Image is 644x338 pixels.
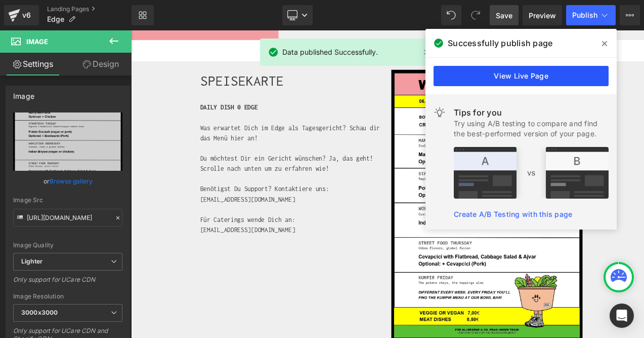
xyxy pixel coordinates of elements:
[21,309,58,316] b: 3000x3000
[47,5,132,13] a: Landing Pages
[496,10,512,21] span: Save
[620,5,640,25] button: More
[26,37,48,46] span: Image
[13,276,122,290] div: Only support for UCare CDN
[282,47,378,58] span: Data published Successfully.
[434,106,446,119] img: light.svg
[13,209,122,227] input: Link
[13,86,34,100] div: Image
[82,220,306,232] p: Für Caterings wende Dich an:
[20,9,33,22] div: v6
[13,176,122,186] div: or
[529,10,556,21] span: Preview
[434,66,609,86] a: View Live Page
[523,5,562,25] a: Preview
[448,37,552,49] span: Successfully publish page
[454,147,609,199] img: tip.png
[13,242,122,249] div: Image Quality
[566,5,616,25] button: Publish
[4,5,39,25] a: v6
[132,5,154,25] a: New Library
[572,11,597,19] span: Publish
[82,47,311,74] h1: SPEISEKARTE
[82,183,306,196] p: Benötigst Du Support? Kontaktiere uns:
[454,119,609,139] div: Try using A/B testing to compare and find the best-performed version of your page.
[13,197,122,204] div: Image Src
[454,106,609,119] div: Tips for you
[13,293,122,300] div: Image Resolution
[82,196,306,208] p: [EMAIL_ADDRESS][DOMAIN_NAME]
[82,88,151,96] strong: DAILY DISH @ EDGE
[82,232,306,244] p: [EMAIL_ADDRESS][DOMAIN_NAME]
[50,172,93,190] a: Browse gallery
[47,15,64,23] span: Edge
[82,110,306,135] p: Was erwartet Dich im Edge als Tagesgericht? Schau dir das Menü hier an!
[82,147,306,171] p: Du möchtest Dir ein Gericht wünschen? Ja, das geht! Scrolle nach unten um zu erfahren wie!
[454,210,572,218] a: Create A/B Testing with this page
[68,53,134,76] a: Design
[465,5,486,25] button: Redo
[610,304,634,328] div: Open Intercom Messenger
[21,257,42,265] b: Lighter
[441,5,461,25] button: Undo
